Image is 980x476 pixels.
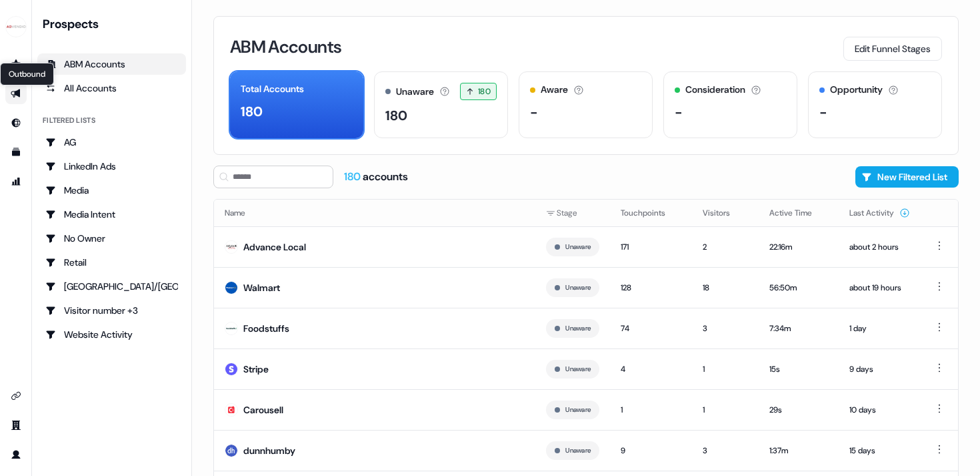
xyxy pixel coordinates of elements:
[385,105,407,126] div: 180
[5,171,27,192] a: Go to attribution
[855,166,959,188] button: New Filtered List
[214,200,535,226] th: Name
[703,201,746,225] button: Visitors
[43,16,186,32] div: Prospects
[530,102,538,122] div: -
[621,201,681,225] button: Touchpoints
[621,444,681,457] div: 9
[849,363,910,376] div: 9 days
[478,85,491,98] span: 180
[241,101,263,122] div: 180
[243,403,283,417] div: Carousell
[565,363,591,375] button: Unaware
[685,83,745,97] div: Consideration
[241,82,304,96] div: Total Accounts
[5,415,27,436] a: Go to team
[243,363,269,376] div: Stripe
[243,281,280,294] div: Walmart
[344,170,408,184] div: accounts
[37,180,186,201] a: Go to Media
[37,324,186,345] a: Go to Website Activity
[5,444,27,465] a: Go to profile
[37,300,186,321] a: Go to Visitor number +3
[230,38,341,55] h3: ABM Accounts
[621,240,681,254] div: 171
[5,112,27,134] a: Go to Inbound
[621,363,681,376] div: 4
[37,252,186,273] a: Go to Retail
[565,445,591,457] button: Unaware
[830,83,883,97] div: Opportunity
[45,328,178,341] div: Website Activity
[703,281,748,294] div: 18
[5,142,27,163] a: Go to templates
[849,281,910,294] div: about 19 hours
[769,403,828,417] div: 29s
[45,160,178,173] div: LinkedIn Ads
[849,240,910,254] div: about 2 hours
[5,53,27,75] a: Go to prospects
[565,282,591,294] button: Unaware
[621,281,681,294] div: 128
[621,322,681,335] div: 74
[703,240,748,254] div: 2
[769,281,828,294] div: 56:50m
[849,201,910,225] button: Last Activity
[45,304,178,317] div: Visitor number +3
[45,57,178,71] div: ABM Accounts
[769,363,828,376] div: 15s
[37,204,186,225] a: Go to Media Intent
[819,102,827,122] div: -
[769,240,828,254] div: 22:16m
[621,403,681,417] div: 1
[37,132,186,153] a: Go to AG
[703,363,748,376] div: 1
[243,444,295,457] div: dunnhumby
[769,322,828,335] div: 7:34m
[37,228,186,249] a: Go to No Owner
[5,83,27,104] a: Go to outbound experience
[37,53,186,75] a: ABM Accounts
[849,322,910,335] div: 1 day
[565,241,591,253] button: Unaware
[45,81,178,95] div: All Accounts
[541,83,568,97] div: Aware
[344,170,363,184] span: 180
[565,322,591,334] button: Unaware
[45,184,178,197] div: Media
[37,156,186,177] a: Go to LinkedIn Ads
[5,385,27,407] a: Go to integrations
[546,206,599,220] div: Stage
[703,322,748,335] div: 3
[37,276,186,297] a: Go to USA/Canada
[243,240,306,254] div: Advance Local
[675,102,683,122] div: -
[396,85,434,99] div: Unaware
[45,208,178,221] div: Media Intent
[849,444,910,457] div: 15 days
[849,403,910,417] div: 10 days
[703,403,748,417] div: 1
[243,322,289,335] div: Foodstuffs
[37,77,186,99] a: All accounts
[769,444,828,457] div: 1:37m
[45,280,178,293] div: [GEOGRAPHIC_DATA]/[GEOGRAPHIC_DATA]
[45,256,178,269] div: Retail
[769,201,828,225] button: Active Time
[565,404,591,416] button: Unaware
[45,136,178,149] div: AG
[703,444,748,457] div: 3
[43,115,95,126] div: Filtered lists
[45,232,178,245] div: No Owner
[843,37,942,61] button: Edit Funnel Stages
